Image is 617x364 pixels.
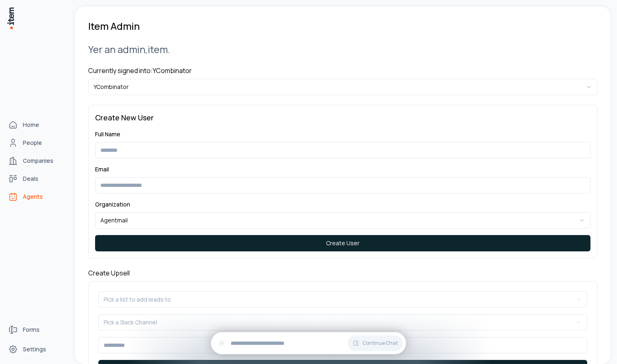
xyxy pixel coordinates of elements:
[95,130,120,138] label: Full Name
[5,189,67,205] a: Agents
[95,165,109,173] label: Email
[95,200,130,208] label: Organization
[88,268,597,278] h4: Create Upsell
[5,135,67,151] a: People
[23,345,46,353] span: Settings
[88,20,140,33] h1: Item Admin
[5,153,67,169] a: Companies
[5,117,67,133] a: Home
[23,157,53,165] span: Companies
[23,175,38,183] span: Deals
[23,326,40,334] span: Forms
[95,235,590,251] button: Create User
[348,335,403,351] button: Continue Chat
[362,340,398,346] span: Continue Chat
[5,171,67,187] a: Deals
[7,7,15,30] img: Item Brain Logo
[23,121,39,129] span: Home
[88,42,597,56] h2: Yer an admin, item .
[23,139,42,147] span: People
[5,322,67,338] a: Forms
[211,332,406,354] div: Continue Chat
[88,66,597,75] h4: Currently signed into: YCombinator
[95,112,590,123] h3: Create New User
[5,341,67,357] a: Settings
[23,193,43,201] span: Agents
